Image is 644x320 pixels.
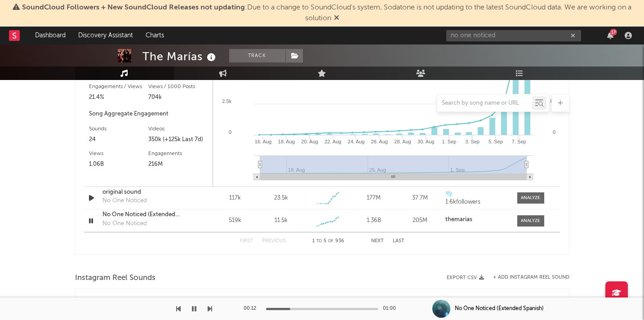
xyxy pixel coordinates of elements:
div: The Marías [142,49,218,64]
div: No One Noticed [102,196,147,205]
div: 24 [89,134,149,145]
text: 28. Aug [394,139,411,144]
div: Engagements / Views [89,81,149,92]
text: 18. Aug [278,139,294,144]
strong: 🫧 [445,191,453,197]
span: to [316,239,322,243]
div: 1.06B [89,159,149,170]
a: Charts [139,27,170,44]
div: Views / 1000 Posts [148,81,208,92]
div: 1.36B [353,216,395,225]
div: 205M [399,216,441,225]
span: of [328,239,333,243]
div: 1.6k followers [445,199,508,205]
div: Sounds [89,124,149,134]
div: 00:12 [244,303,262,314]
button: 17 [607,32,613,39]
span: Instagram Reel Sounds [75,273,155,284]
span: : Due to a change to SoundCloud's system, Sodatone is not updating to the latest SoundCloud data.... [22,4,631,22]
button: + Add Instagram Reel Sound [493,275,569,280]
button: Last [393,239,404,244]
div: Engagements [148,148,208,159]
button: Track [229,49,285,62]
span: SoundCloud Followers + New SoundCloud Releases not updating [22,4,245,11]
div: + Add Instagram Reel Sound [484,275,569,280]
button: Previous [262,239,286,244]
div: 23.5k [274,194,288,203]
div: 350k (+125k Last 7d) [148,134,208,145]
span: Dismiss [334,15,339,22]
a: 🫧 [445,191,508,197]
div: Videos [148,124,208,134]
div: 704k [148,92,208,103]
div: 216M [148,159,208,170]
text: 1. Sep [442,139,456,144]
text: 3. Sep [465,139,480,144]
div: No One Noticed [102,219,147,228]
text: 16. Aug [254,139,271,144]
button: Next [371,239,384,244]
div: 117k [214,194,256,203]
div: 17 [610,29,617,36]
text: 20. Aug [301,139,318,144]
div: 519k [214,216,256,225]
div: 11.5k [275,216,288,225]
div: 177M [353,194,395,203]
text: 30. Aug [417,139,434,144]
a: Dashboard [29,27,72,44]
text: 26. Aug [371,139,387,144]
text: 5. Sep [489,139,503,144]
text: 22. Aug [324,139,341,144]
div: Song Aggregate Engagement [89,109,208,120]
a: Discovery Assistant [72,27,139,44]
div: 01:00 [383,303,401,314]
div: No One Noticed (Extended Spanish) [455,305,544,313]
div: 1 5 936 [304,236,353,247]
input: Search for artists [446,30,581,41]
text: 0 [552,129,555,135]
text: 24. Aug [347,139,364,144]
a: No One Noticed (Extended Spanish) [102,210,196,219]
button: First [240,239,253,244]
a: themarias [445,217,508,223]
div: Views [89,148,149,159]
button: Export CSV [447,275,484,280]
div: 21.4% [89,92,149,103]
div: 37.7M [399,194,441,203]
text: 7. Sep [511,139,526,144]
strong: themarias [445,217,472,222]
a: original sound [102,188,196,197]
text: 0 [228,129,231,135]
input: Search by song name or URL [437,100,532,107]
